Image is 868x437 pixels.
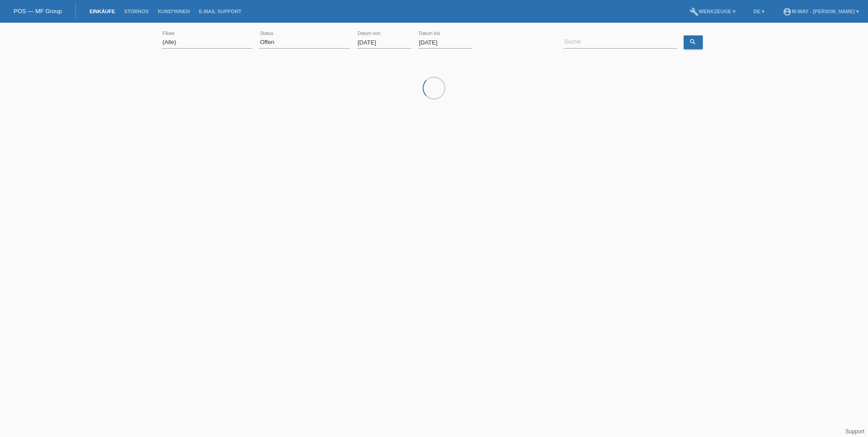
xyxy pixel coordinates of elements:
[14,8,62,15] a: POS — MF Group
[690,7,699,16] i: build
[684,35,703,49] a: search
[783,7,792,16] i: account_circle
[85,9,119,14] a: Einkäufe
[845,428,864,435] a: Support
[194,9,246,14] a: E-Mail Support
[119,9,153,14] a: Stornos
[685,9,740,14] a: buildWerkzeuge ▾
[749,9,769,14] a: DE ▾
[153,9,194,14] a: Kund*innen
[689,38,696,45] i: search
[778,9,863,14] a: account_circlem-way - [PERSON_NAME] ▾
